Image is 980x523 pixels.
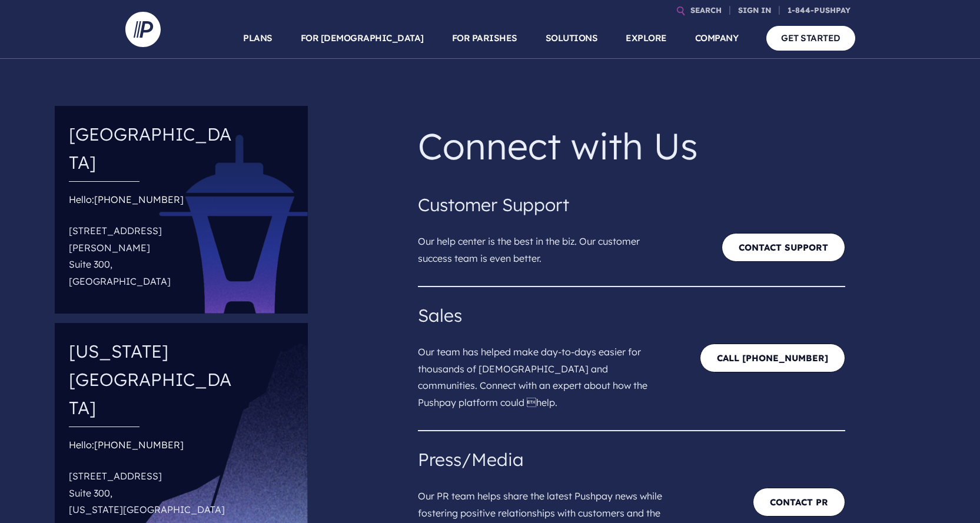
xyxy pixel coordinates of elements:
h4: Press/Media [418,445,846,474]
a: COMPANY [695,18,739,59]
h4: [GEOGRAPHIC_DATA] [69,115,237,181]
a: PLANS [243,18,273,59]
a: [PHONE_NUMBER] [94,194,184,205]
p: Our help center is the best in the biz. Our customer success team is even better. [418,219,675,272]
a: GET STARTED [766,26,855,50]
a: EXPLORE [626,18,667,59]
a: FOR [DEMOGRAPHIC_DATA] [301,18,424,59]
a: SOLUTIONS [546,18,598,59]
h4: Customer Support [418,191,846,219]
a: [PHONE_NUMBER] [94,439,184,451]
a: Contact Support [722,233,845,262]
h4: [US_STATE][GEOGRAPHIC_DATA] [69,332,237,427]
p: [STREET_ADDRESS] Suite 300, [US_STATE][GEOGRAPHIC_DATA] [69,463,237,523]
a: Contact PR [753,488,845,517]
div: Hello: [69,437,237,523]
a: FOR PARISHES [452,18,517,59]
p: [STREET_ADDRESS][PERSON_NAME] Suite 300, [GEOGRAPHIC_DATA] [69,218,237,295]
a: CALL [PHONE_NUMBER] [700,344,845,372]
p: Our team has helped make day-to-days easier for thousands of [DEMOGRAPHIC_DATA] and communities. ... [418,329,675,416]
h4: Sales [418,301,846,329]
div: Hello: [69,191,237,295]
p: Connect with Us [418,115,846,176]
